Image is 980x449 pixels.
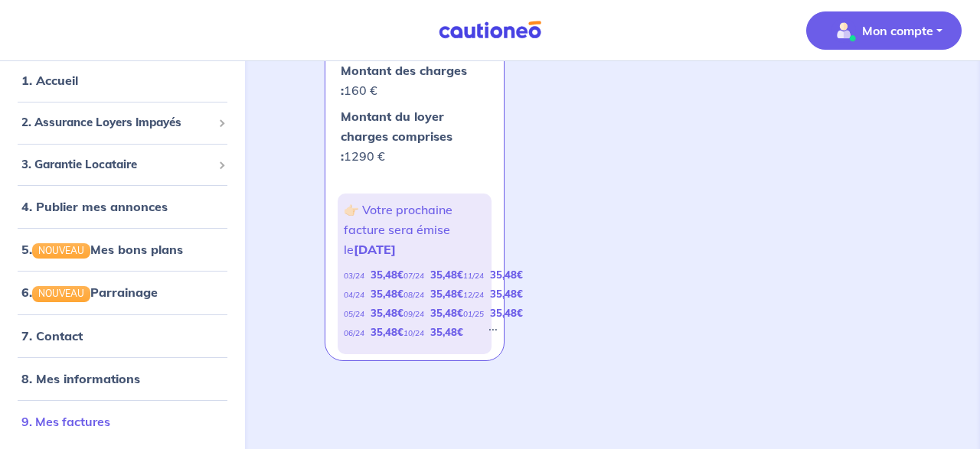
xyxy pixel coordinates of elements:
[344,290,364,300] em: 04/24
[344,309,364,319] em: 05/24
[862,21,933,40] p: Mon compte
[403,290,424,300] em: 08/24
[433,21,547,40] img: Cautioneo
[344,271,364,281] em: 03/24
[490,307,523,319] strong: 35,48 €
[354,242,396,257] strong: [DATE]
[371,268,403,281] strong: 35,48 €
[344,200,485,259] p: 👉🏻 Votre prochaine facture sera émise le
[430,307,463,319] strong: 35,48 €
[21,155,212,173] span: 3. Garantie Locataire
[6,108,239,138] div: 2. Assurance Loyers Impayés
[806,11,962,50] button: illu_account_valid_menu.svgMon compte
[488,323,498,342] div: ...
[6,191,239,222] div: 4. Publier mes annonces
[6,320,239,350] div: 7. Contact
[6,234,239,265] div: 5.NOUVEAUMes bons plans
[21,199,168,214] a: 4. Publier mes annonces
[490,288,523,300] strong: 35,48 €
[341,60,488,100] p: 160 €
[430,268,463,281] strong: 35,48 €
[21,327,83,343] a: 7. Contact
[371,288,403,300] strong: 35,48 €
[341,106,488,166] p: 1290 €
[371,326,403,338] strong: 35,48 €
[403,309,424,319] em: 09/24
[344,328,364,338] em: 06/24
[6,65,239,96] div: 1. Accueil
[21,413,110,428] a: 9. Mes factures
[21,73,78,88] a: 1. Accueil
[6,405,239,436] div: 9. Mes factures
[371,307,403,319] strong: 35,48 €
[403,328,424,338] em: 10/24
[463,309,484,319] em: 01/25
[463,290,484,300] em: 12/24
[403,271,424,281] em: 07/24
[21,242,183,257] a: 5.NOUVEAUMes bons plans
[341,109,452,164] strong: Montant du loyer charges comprises :
[430,288,463,300] strong: 35,48 €
[6,149,239,179] div: 3. Garantie Locataire
[430,326,463,338] strong: 35,48 €
[21,370,140,386] a: 8. Mes informations
[6,277,239,307] div: 6.NOUVEAUParrainage
[341,63,467,98] strong: Montant des charges :
[463,271,484,281] em: 11/24
[21,114,212,132] span: 2. Assurance Loyers Impayés
[831,18,856,43] img: illu_account_valid_menu.svg
[21,285,158,300] a: 6.NOUVEAUParrainage
[6,363,239,393] div: 8. Mes informations
[490,268,523,281] strong: 35,48 €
